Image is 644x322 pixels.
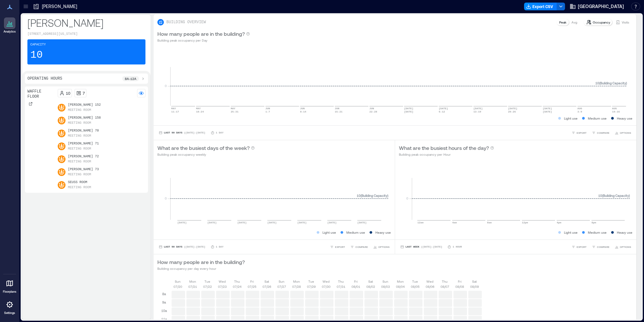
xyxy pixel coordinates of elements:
text: JUN [335,107,340,110]
p: Medium use [346,230,365,235]
p: Sat [368,279,373,284]
p: 1 Day [216,245,223,249]
p: What are the busiest days of the week? [157,144,250,152]
text: [DATE] [404,107,413,110]
text: MAY [171,107,176,110]
p: Meeting Room [68,159,91,164]
p: Thu [234,279,240,284]
text: 15-21 [335,110,342,113]
p: 08/09 [470,284,479,289]
text: MAY [231,107,235,110]
text: 20-26 [508,110,516,113]
p: Meeting Room [68,121,91,126]
p: Thu [442,279,448,284]
text: 22-28 [369,110,377,113]
p: Avg [571,20,577,25]
a: Settings [2,297,17,317]
text: 18-24 [196,110,204,113]
text: 8pm [591,221,596,224]
p: 08/03 [381,284,390,289]
p: Meeting Room [68,108,91,113]
p: Operating Hours [27,76,62,81]
p: 08/06 [426,284,434,289]
p: 07/29 [307,284,316,289]
p: [PERSON_NAME] 72 [68,154,99,159]
button: EXPORT [570,130,588,136]
p: [STREET_ADDRESS][US_STATE] [27,32,145,37]
p: Medium use [588,230,607,235]
button: [GEOGRAPHIC_DATA] [568,1,626,12]
p: 10 [66,91,70,96]
p: Sun [279,279,284,284]
text: [DATE] [177,221,187,224]
text: [DATE] [297,221,307,224]
span: COMPARE [355,245,368,249]
p: Meeting Room [68,133,91,139]
text: [DATE] [267,221,277,224]
text: [DATE] [543,110,552,113]
p: 7 [83,91,85,96]
p: [PERSON_NAME] 71 [68,141,99,146]
text: JUN [265,107,270,110]
p: Medium use [588,116,607,121]
p: 11a [161,317,167,322]
p: 1 Day [216,131,223,135]
text: [DATE] [543,107,552,110]
text: MAY [196,107,201,110]
p: BUILDING OVERVIEW [166,20,206,25]
p: Tue [308,279,314,284]
p: 07/26 [263,284,271,289]
span: COMPARE [597,131,609,135]
button: Export CSV [524,3,557,10]
p: Seuss Room [68,180,91,185]
p: 07/28 [292,284,301,289]
p: Sat [264,279,269,284]
p: Wed [322,279,330,284]
p: Meeting Room [68,146,91,151]
text: 1-7 [265,110,270,113]
button: OPTIONS [613,130,632,136]
button: EXPORT [570,244,588,250]
p: 9a [162,300,166,305]
p: Light use [564,116,578,121]
p: What are the busiest hours of the day? [399,144,489,152]
p: 1 Hour [452,245,462,249]
p: Waffle Floor [27,89,55,99]
p: 08/08 [455,284,464,289]
p: Thu [338,279,344,284]
a: Analytics [2,15,18,35]
p: [PERSON_NAME] 70 [68,128,99,133]
text: JUN [300,107,305,110]
p: Fri [458,279,461,284]
text: 3-9 [577,110,582,113]
p: Peak [559,20,566,25]
text: [DATE] [207,221,217,224]
text: AUG [612,107,617,110]
p: Wed [426,279,433,284]
p: Light use [322,230,336,235]
p: 07/24 [233,284,242,289]
span: OPTIONS [620,245,631,249]
p: Building peak occupancy per Day [157,38,250,43]
p: Occupancy [593,20,610,25]
text: 8am [487,221,492,224]
button: Last 90 Days |[DATE]-[DATE] [157,130,207,136]
p: Fri [250,279,254,284]
button: COMPARE [349,244,369,250]
text: 12am [417,221,423,224]
p: 10 [30,49,43,62]
p: Light use [564,230,578,235]
p: 07/27 [277,284,286,289]
p: 08/05 [411,284,420,289]
p: 8a - 12a [125,76,136,81]
span: EXPORT [335,245,345,249]
p: Heavy use [617,230,632,235]
button: OPTIONS [613,244,632,250]
p: 07/31 [337,284,345,289]
text: [DATE] [404,110,413,113]
text: 12pm [522,221,528,224]
p: How many people are in the building? [157,258,245,266]
p: Sat [472,279,477,284]
p: [PERSON_NAME] 73 [68,167,99,172]
p: [PERSON_NAME] 158 [68,115,101,121]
